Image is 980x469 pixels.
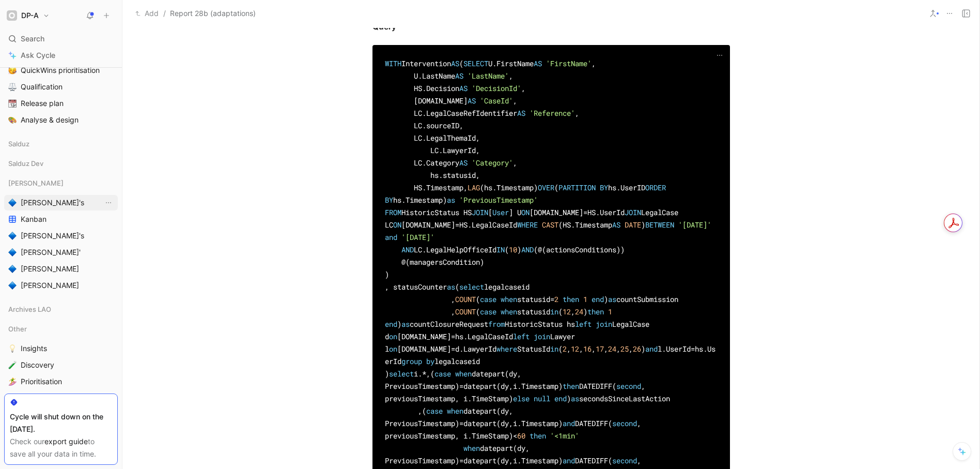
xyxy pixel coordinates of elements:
button: 🔷 [6,230,19,242]
span: as [401,319,410,329]
span: Search [21,33,44,45]
span: Salduz Dev [8,158,43,169]
span: Report 28b (adaptations) [170,7,256,20]
button: 🎨 [6,114,19,126]
span: Kanban [21,214,46,224]
span: on [389,344,397,354]
div: Salduz [4,136,118,155]
span: Release plan [21,98,64,109]
span: 'PreviousTimestamp' [459,195,538,205]
span: when [447,406,463,416]
span: then [563,381,579,391]
span: AS [451,58,459,68]
span: 'LastName' [468,71,509,81]
span: 'CaseId' [480,96,513,105]
div: Salduz Dev [4,156,118,171]
a: 🔷[PERSON_NAME]'s [4,228,118,244]
img: 🔷 [8,232,17,240]
button: 🥳 [6,64,19,77]
button: 🔷 [6,246,19,259]
a: 🎨Analyse & design [4,112,118,128]
span: and [563,418,575,428]
span: in [550,307,558,316]
span: 60 [517,431,525,441]
span: ON [393,220,401,230]
span: = [691,344,695,354]
span: case [480,294,496,304]
span: null [534,394,550,403]
button: DP-ADP-A [4,8,52,23]
a: 🥳QuickWins prioritisation [4,63,118,78]
span: AND [521,245,534,254]
a: 🧪Discovery [4,357,118,373]
span: LAG [468,183,480,192]
span: [PERSON_NAME]'s [21,231,84,241]
span: 'Reference' [530,108,575,118]
span: when [501,307,517,316]
span: AS [534,58,542,68]
span: join [596,319,612,329]
img: 🥳 [8,66,17,74]
span: Analyse & design [21,115,79,125]
a: 💡Insights [4,341,118,356]
span: where [496,344,517,354]
a: export guide [44,437,88,446]
button: ⚖️ [6,81,19,93]
a: 🔷[PERSON_NAME] [4,261,118,277]
span: end [385,319,397,329]
span: = [583,207,587,217]
span: as [447,195,455,205]
span: AS [612,220,620,230]
span: [PERSON_NAME]' [21,247,81,258]
span: Archives LAO [8,304,51,314]
span: as [571,394,579,403]
div: Salduz Dev [4,156,118,174]
span: left [513,331,530,341]
span: from [488,319,505,329]
span: by [426,356,434,366]
span: Other [8,324,27,334]
span: second [612,418,637,428]
span: as [608,294,616,304]
span: then [530,431,546,441]
span: '<1min' [550,431,579,441]
img: DP-A [7,10,17,21]
span: '[DATE]' [401,232,434,242]
img: 🏄‍♀️ [8,377,17,386]
button: View actions [103,198,114,208]
span: 1 [608,307,612,316]
span: in [550,344,558,354]
span: JOIN [472,207,488,217]
a: 📆Release plan [4,96,118,111]
span: COUNT [455,307,476,316]
span: when [501,294,517,304]
span: [PERSON_NAME] [8,178,64,188]
button: 🧪 [6,359,19,371]
span: 17 [596,344,604,354]
span: then [563,294,579,304]
h1: DP-A [21,11,39,20]
button: 🔷 [6,279,19,292]
a: 🔷[PERSON_NAME]' [4,245,118,260]
img: 💡 [8,344,17,353]
span: 25 [620,344,629,354]
span: AS [517,108,525,118]
span: second [616,381,641,391]
span: IN [496,245,505,254]
img: 🔷 [8,281,17,290]
span: Discovery [21,360,54,370]
span: WITH [385,58,401,68]
span: BY [385,195,393,205]
span: else [513,394,530,403]
span: DATE [625,220,641,230]
span: = [459,456,463,465]
img: 🧪 [8,361,17,369]
span: SELECT [463,58,488,68]
button: 🔷 [6,196,19,209]
span: AS [459,158,468,168]
a: Kanban [4,211,118,227]
span: OVER [538,183,554,192]
span: left [575,319,592,329]
span: 'Category' [472,158,513,168]
button: 🔷 [6,263,19,275]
